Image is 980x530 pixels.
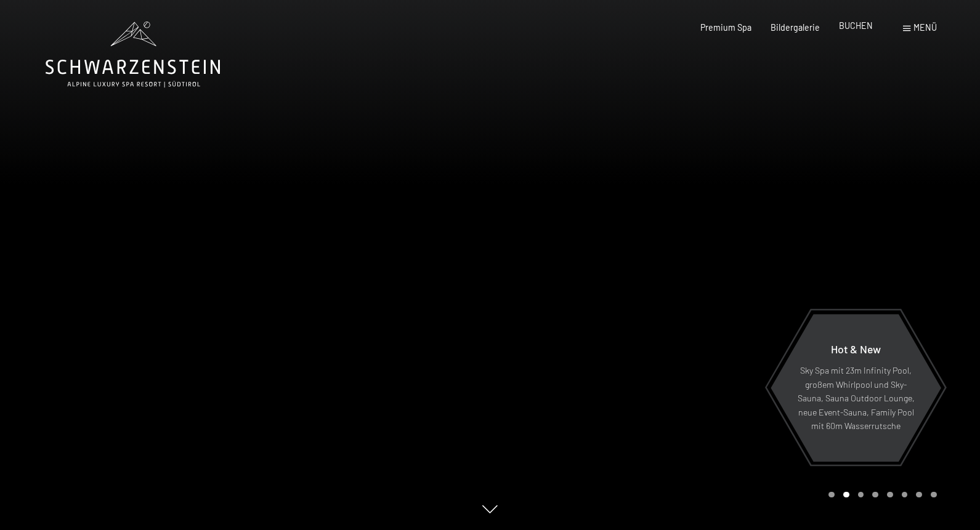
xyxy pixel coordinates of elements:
[700,22,751,33] a: Premium Spa
[843,492,849,498] div: Carousel Page 2 (Current Slide)
[828,492,835,498] div: Carousel Page 1
[831,342,881,356] span: Hot & New
[858,492,864,498] div: Carousel Page 3
[839,20,873,31] a: BUCHEN
[931,492,937,498] div: Carousel Page 8
[771,22,820,33] a: Bildergalerie
[916,492,922,498] div: Carousel Page 7
[913,22,937,33] span: Menü
[887,492,893,498] div: Carousel Page 5
[770,313,942,462] a: Hot & New Sky Spa mit 23m Infinity Pool, großem Whirlpool und Sky-Sauna, Sauna Outdoor Lounge, ne...
[797,364,915,433] p: Sky Spa mit 23m Infinity Pool, großem Whirlpool und Sky-Sauna, Sauna Outdoor Lounge, neue Event-S...
[872,492,878,498] div: Carousel Page 4
[824,492,936,498] div: Carousel Pagination
[902,492,908,498] div: Carousel Page 6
